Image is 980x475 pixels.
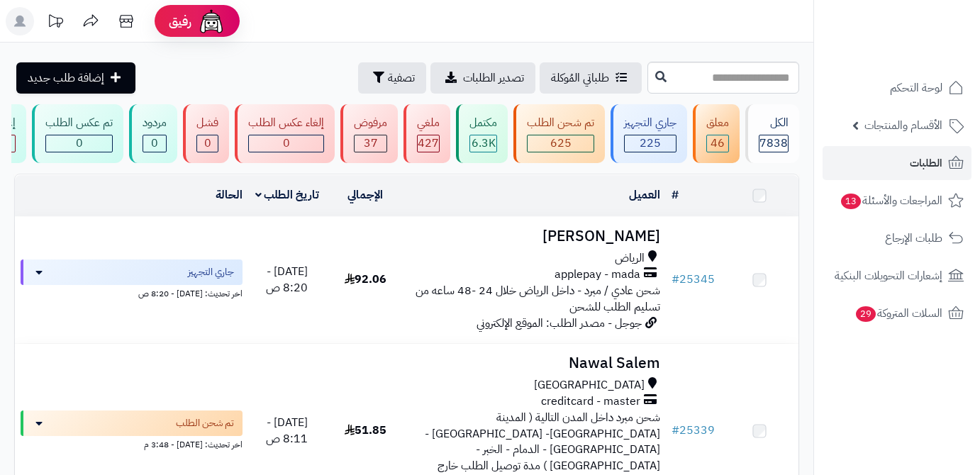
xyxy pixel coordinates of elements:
[555,267,640,283] span: applepay - mada
[672,422,679,439] span: #
[469,115,497,131] div: مكتمل
[551,69,609,86] span: طلباتي المُوكلة
[690,104,742,163] a: معلق 46
[169,13,191,30] span: رفيق
[418,135,439,152] span: 427
[46,135,112,152] div: 0
[541,393,640,410] span: creditcard - master
[854,303,942,323] span: السلات المتروكة
[388,69,415,86] span: تصفية
[16,62,135,94] a: إضافة طلب جديد
[401,104,453,163] a: ملغي 427
[835,266,942,286] span: إشعارات التحويلات البنكية
[126,104,180,163] a: مردود 0
[890,78,942,98] span: لوحة التحكم
[711,135,725,152] span: 46
[411,355,660,371] h3: Nawal Salem
[672,271,715,288] a: #25345
[470,135,496,152] div: 6291
[477,315,642,332] span: جوجل - مصدر الطلب: الموقع الإلكتروني
[453,104,511,163] a: مكتمل 6.3K
[345,422,386,439] span: 51.85
[910,153,942,173] span: الطلبات
[759,115,789,131] div: الكل
[823,184,971,218] a: المراجعات والأسئلة13
[672,186,679,203] a: #
[742,104,802,163] a: الكل7838
[204,135,211,152] span: 0
[707,135,728,152] div: 46
[354,115,387,131] div: مرفوض
[45,115,113,131] div: تم عكس الطلب
[534,377,645,393] span: [GEOGRAPHIC_DATA]
[884,31,967,61] img: logo-2.png
[625,135,676,152] div: 225
[345,271,386,288] span: 92.06
[232,104,338,163] a: إلغاء عكس الطلب 0
[823,296,971,330] a: السلات المتروكة29
[463,69,524,86] span: تصدير الطلبات
[21,436,243,451] div: اخر تحديث: [DATE] - 3:48 م
[358,62,426,94] button: تصفية
[266,414,308,447] span: [DATE] - 8:11 ص
[416,282,660,315] span: شحن عادي / مبرد - داخل الرياض خلال 24 -48 ساعه من تسليم الطلب للشحن
[176,416,234,430] span: تم شحن الطلب
[29,104,126,163] a: تم عكس الطلب 0
[430,62,535,94] a: تصدير الطلبات
[885,228,942,248] span: طلبات الإرجاع
[417,115,440,131] div: ملغي
[143,135,166,152] div: 0
[823,259,971,293] a: إشعارات التحويلات البنكية
[338,104,401,163] a: مرفوض 37
[823,146,971,180] a: الطلبات
[672,422,715,439] a: #25339
[615,250,645,267] span: الرياض
[143,115,167,131] div: مردود
[364,135,378,152] span: 37
[249,135,323,152] div: 0
[608,104,690,163] a: جاري التجهيز 225
[528,135,594,152] div: 625
[197,135,218,152] div: 0
[840,191,942,211] span: المراجعات والأسئلة
[527,115,594,131] div: تم شحن الطلب
[355,135,386,152] div: 37
[248,115,324,131] div: إلغاء عكس الطلب
[550,135,572,152] span: 625
[255,186,320,203] a: تاريخ الطلب
[180,104,232,163] a: فشل 0
[28,69,104,86] span: إضافة طلب جديد
[196,115,218,131] div: فشل
[706,115,729,131] div: معلق
[151,135,158,152] span: 0
[624,115,676,131] div: جاري التجهيز
[188,265,234,279] span: جاري التجهيز
[266,263,308,296] span: [DATE] - 8:20 ص
[540,62,642,94] a: طلباتي المُوكلة
[347,186,383,203] a: الإجمالي
[472,135,496,152] span: 6.3K
[38,7,73,39] a: تحديثات المنصة
[197,7,225,35] img: ai-face.png
[672,271,679,288] span: #
[823,221,971,255] a: طلبات الإرجاع
[21,285,243,300] div: اخر تحديث: [DATE] - 8:20 ص
[216,186,243,203] a: الحالة
[640,135,661,152] span: 225
[759,135,788,152] span: 7838
[823,71,971,105] a: لوحة التحكم
[856,306,876,323] span: 29
[864,116,942,135] span: الأقسام والمنتجات
[283,135,290,152] span: 0
[629,186,660,203] a: العميل
[841,194,862,210] span: 13
[76,135,83,152] span: 0
[411,228,660,245] h3: [PERSON_NAME]
[511,104,608,163] a: تم شحن الطلب 625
